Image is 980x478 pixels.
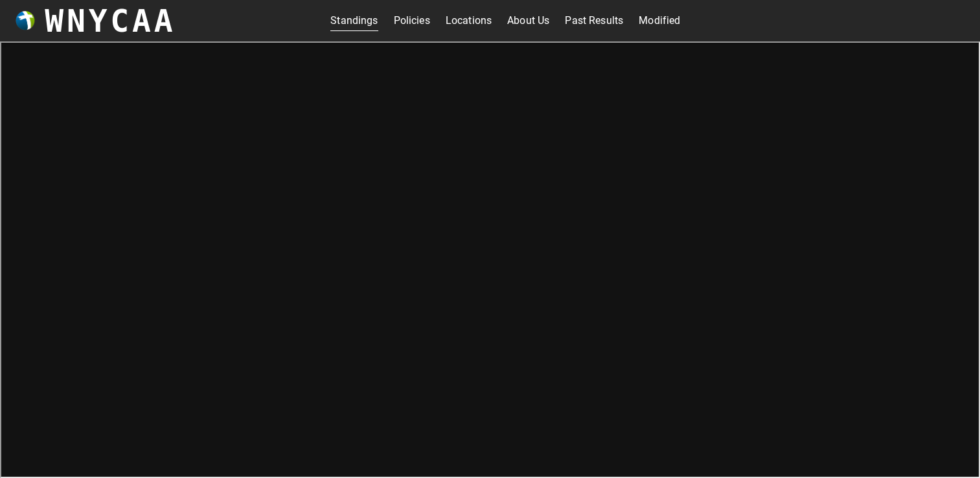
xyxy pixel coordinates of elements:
[507,10,549,31] a: About Us
[394,10,430,31] a: Policies
[446,10,492,31] a: Locations
[45,3,176,39] h3: WNYCAA
[639,10,680,31] a: Modified
[330,10,378,31] a: Standings
[565,10,623,31] a: Past Results
[16,11,35,30] img: wnycaaBall.png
